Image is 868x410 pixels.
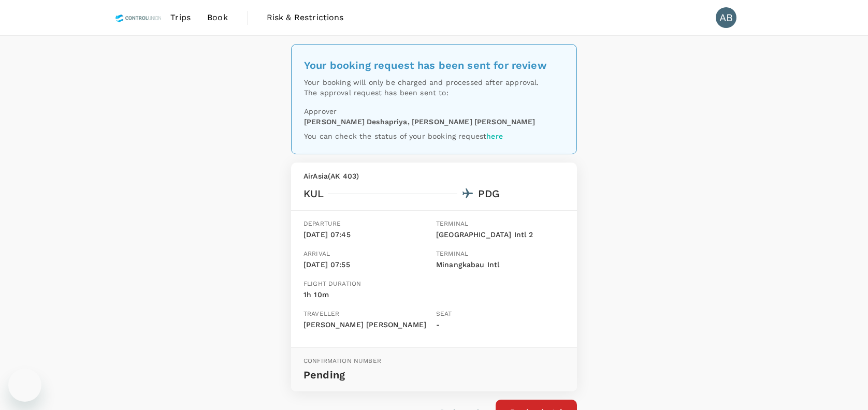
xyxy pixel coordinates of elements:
[304,106,564,116] p: Approver
[436,219,565,229] p: Terminal
[115,6,162,29] img: Control Union Malaysia Sdn. Bhd.
[303,309,432,319] p: Traveller
[304,131,564,141] p: You can check the status of your booking request
[303,279,361,289] p: Flight duration
[412,116,535,127] p: [PERSON_NAME] [PERSON_NAME]
[303,185,324,202] div: KUL
[436,309,565,319] p: Seat
[436,259,565,271] p: Minangkabau Intl
[303,319,432,331] p: [PERSON_NAME] [PERSON_NAME]
[170,11,191,24] span: Trips
[304,116,410,127] p: [PERSON_NAME] Deshapriya ,
[303,356,565,367] p: Confirmation number
[303,229,432,241] p: [DATE] 07:45
[304,77,564,87] p: Your booking will only be charged and processed after approval.
[478,185,499,202] div: PDG
[303,171,565,181] p: AirAsia ( AK 403 )
[207,11,228,24] span: Book
[436,319,565,331] p: -
[436,229,565,241] p: [GEOGRAPHIC_DATA] Intl 2
[436,249,565,259] p: Terminal
[303,367,565,383] p: Pending
[8,369,41,402] iframe: Button to launch messaging window
[303,249,432,259] p: Arrival
[303,259,432,271] p: [DATE] 07:55
[267,11,344,24] span: Risk & Restrictions
[304,57,564,74] div: Your booking request has been sent for review
[486,132,503,140] a: here
[303,219,432,229] p: Departure
[716,7,736,28] div: AB
[304,87,564,98] p: The approval request has been sent to:
[303,289,361,301] p: 1h 10m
